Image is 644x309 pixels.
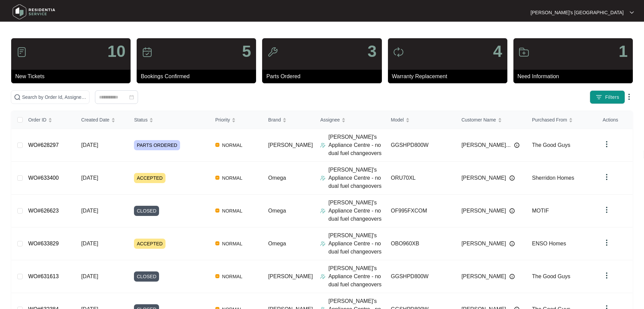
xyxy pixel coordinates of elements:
img: Info icon [509,241,515,246]
span: ACCEPTED [134,173,165,183]
img: icon [142,47,153,58]
img: icon [16,47,27,58]
span: NORMAL [219,272,245,281]
th: Model [386,111,456,129]
span: Priority [215,116,230,124]
span: [PERSON_NAME] [268,142,313,148]
p: Parts Ordered [266,72,382,81]
span: Model [391,116,404,124]
img: Vercel Logo [215,143,219,147]
th: Created Date [76,111,129,129]
input: Search by Order Id, Assignee Name, Customer Name, Brand and Model [22,93,86,101]
img: Assigner Icon [320,208,326,214]
p: Bookings Confirmed [141,72,256,81]
td: ORU70XL [386,162,456,195]
span: CLOSED [134,206,159,216]
span: NORMAL [219,240,245,248]
img: Assigner Icon [320,142,326,148]
th: Assignee [315,111,385,129]
p: Warranty Replacement [392,72,507,81]
img: Assigner Icon [320,241,326,246]
span: ENSO Homes [532,241,566,246]
img: dropdown arrow [603,271,611,280]
th: Status [129,111,210,129]
td: OBO960XB [386,227,456,260]
span: Omega [268,241,286,246]
span: Filters [605,94,619,101]
span: The Good Guys [532,142,570,148]
img: Info icon [509,175,515,181]
img: dropdown arrow [603,140,611,148]
img: Info icon [509,274,515,279]
a: WO#631613 [28,273,59,279]
span: PARTS ORDERED [134,140,180,150]
th: Priority [210,111,263,129]
p: [PERSON_NAME]'s Appliance Centre - no dual fuel changeovers [328,231,385,256]
span: Status [134,116,148,124]
p: [PERSON_NAME]'s Appliance Centre - no dual fuel changeovers [328,166,385,190]
span: NORMAL [219,174,245,182]
img: filter icon [596,94,602,101]
span: Omega [268,208,286,214]
span: Brand [268,116,281,124]
span: ACCEPTED [134,239,165,249]
span: NORMAL [219,207,245,215]
span: Omega [268,175,286,181]
img: Info icon [509,208,515,214]
p: Need Information [518,72,633,81]
p: 5 [242,43,251,60]
th: Purchased From [527,111,597,129]
p: [PERSON_NAME]'s Appliance Centre - no dual fuel changeovers [328,133,385,157]
p: [PERSON_NAME]'s [GEOGRAPHIC_DATA] [531,9,624,16]
img: icon [267,47,278,58]
img: Assigner Icon [320,274,326,279]
span: [PERSON_NAME] [462,207,506,215]
span: Purchased From [532,116,567,124]
img: Vercel Logo [215,241,219,245]
span: CLOSED [134,271,159,282]
th: Customer Name [456,111,527,129]
span: [DATE] [81,175,98,181]
p: 4 [493,43,502,60]
a: WO#633400 [28,175,59,181]
a: WO#626623 [28,208,59,214]
img: icon [519,47,529,58]
th: Actions [597,111,632,129]
span: [PERSON_NAME] [462,240,506,248]
span: Order ID [28,116,46,124]
button: filter iconFilters [590,90,625,104]
img: dropdown arrow [630,11,634,14]
img: residentia service logo [10,2,58,22]
td: GGSHPD800W [386,129,456,162]
img: Vercel Logo [215,208,219,213]
a: WO#628297 [28,142,59,148]
p: 10 [108,43,125,60]
img: search-icon [14,94,21,101]
span: [PERSON_NAME]... [462,141,511,149]
a: WO#633829 [28,241,59,246]
span: MOTIF [532,208,549,214]
th: Brand [263,111,315,129]
span: Assignee [320,116,340,124]
span: Customer Name [462,116,496,124]
p: [PERSON_NAME]'s Appliance Centre - no dual fuel changeovers [328,264,385,289]
span: [DATE] [81,273,98,279]
span: [DATE] [81,241,98,246]
td: OF995FXCOM [386,195,456,227]
span: NORMAL [219,141,245,149]
span: [PERSON_NAME] [462,272,506,281]
p: [PERSON_NAME]'s Appliance Centre - no dual fuel changeovers [328,199,385,223]
img: icon [393,47,404,58]
span: [DATE] [81,208,98,214]
img: Info icon [514,142,520,148]
th: Order ID [23,111,76,129]
span: [DATE] [81,142,98,148]
span: Created Date [81,116,109,124]
img: dropdown arrow [625,93,633,101]
img: dropdown arrow [603,239,611,247]
p: 1 [619,43,628,60]
img: Assigner Icon [320,175,326,181]
img: Vercel Logo [215,176,219,180]
span: The Good Guys [532,273,570,279]
span: Sherridon Homes [532,175,574,181]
